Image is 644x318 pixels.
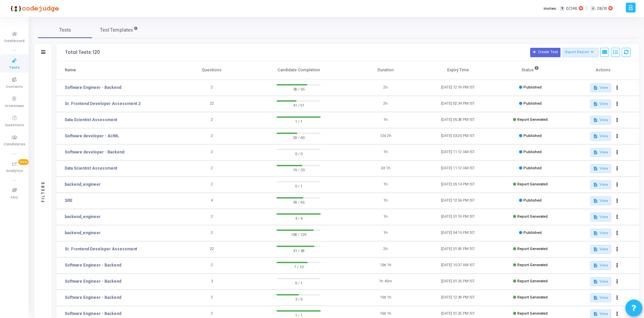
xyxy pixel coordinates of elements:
[349,144,422,161] td: 1h
[175,177,248,193] td: 2
[277,85,321,92] span: 38 / 55
[422,161,494,177] td: [DATE] 11:12 AM IST
[593,102,598,106] mat-icon: description
[6,84,23,90] span: Contests
[175,128,248,144] td: 2
[349,193,422,209] td: 1h
[422,112,494,128] td: [DATE] 05:38 PM IST
[40,154,46,228] div: Filters
[517,214,548,219] span: Report Generated
[590,213,611,221] button: View
[593,295,598,300] mat-icon: description
[422,96,494,112] td: [DATE] 02:34 PM IST
[277,134,321,141] span: 28 / 60
[523,134,542,138] span: Published
[593,166,598,171] mat-icon: description
[65,278,121,284] a: Software Engineer - Backend
[422,225,494,241] td: [DATE] 04:15 PM IST
[11,195,18,201] span: FAQ
[523,150,542,154] span: Published
[175,61,248,80] th: Questions
[65,198,72,204] a: SRE
[175,209,248,225] td: 2
[248,61,349,80] th: Candidate Completion
[422,193,494,209] td: [DATE] 12:56 PM IST
[590,164,611,173] button: View
[175,290,248,306] td: 2
[422,144,494,161] td: [DATE] 11:12 AM IST
[544,6,557,11] label: Invites:
[517,263,548,267] span: Report Generated
[349,177,422,193] td: 1h
[8,2,59,15] img: logo
[590,229,611,238] button: View
[566,6,577,11] span: 0/246
[65,230,101,236] a: backend_engineer
[59,27,71,34] span: Tests
[593,134,598,139] mat-icon: description
[517,279,548,283] span: Report Generated
[517,117,548,122] span: Report Generated
[349,96,422,112] td: 2h
[4,38,25,44] span: Dashboard
[523,85,542,90] span: Published
[597,6,607,11] span: 28/31
[590,132,611,141] button: View
[422,177,494,193] td: [DATE] 05:14 PM IST
[593,263,598,268] mat-icon: description
[65,117,117,123] a: Data Scientist Assessment
[175,96,248,112] td: 22
[277,247,321,254] span: 41 / 48
[349,112,422,128] td: 1h
[65,133,119,139] a: Software developer - AI/ML
[349,290,422,306] td: 10d 1h
[175,274,248,290] td: 3
[65,149,124,155] a: Software developer - Backend
[65,101,140,107] a: Sr. Frontend Developer Assessment 2
[4,142,25,147] span: Candidates
[65,311,121,317] a: Software Engineer - Backend
[593,312,598,316] mat-icon: description
[65,214,101,220] a: backend_engineer
[175,112,248,128] td: 2
[590,261,611,270] button: View
[593,85,598,90] mat-icon: description
[517,295,548,299] span: Report Generated
[65,246,137,252] a: Sr. Frontend Developer Assessment
[530,48,560,57] button: Create Test
[349,161,422,177] td: 2d 1h
[422,290,494,306] td: [DATE] 12:39 PM IST
[422,257,494,274] td: [DATE] 10:37 AM IST
[18,159,29,165] span: New
[422,274,494,290] td: [DATE] 01:35 PM IST
[349,209,422,225] td: 1h
[422,209,494,225] td: [DATE] 01:19 PM IST
[593,118,598,122] mat-icon: description
[349,80,422,96] td: 2h
[175,80,248,96] td: 2
[277,263,321,270] span: 7 / 10
[590,148,611,157] button: View
[422,80,494,96] td: [DATE] 12:19 PM IST
[422,241,494,257] td: [DATE] 01:09 PM IST
[517,311,548,316] span: Report Generated
[517,182,548,186] span: Report Generated
[494,61,567,80] th: Status
[590,180,611,189] button: View
[590,116,611,125] button: View
[593,199,598,203] mat-icon: description
[277,215,321,221] span: 4 / 4
[590,293,611,302] button: View
[593,279,598,284] mat-icon: description
[517,247,548,251] span: Report Generated
[175,225,248,241] td: 2
[175,241,248,257] td: 22
[57,61,175,80] th: Name
[593,231,598,236] mat-icon: description
[175,257,248,274] td: 2
[349,257,422,274] td: 10d 1h
[349,241,422,257] td: 2h
[590,197,611,205] button: View
[422,128,494,144] td: [DATE] 03:20 PM IST
[277,279,321,286] span: 0 / 1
